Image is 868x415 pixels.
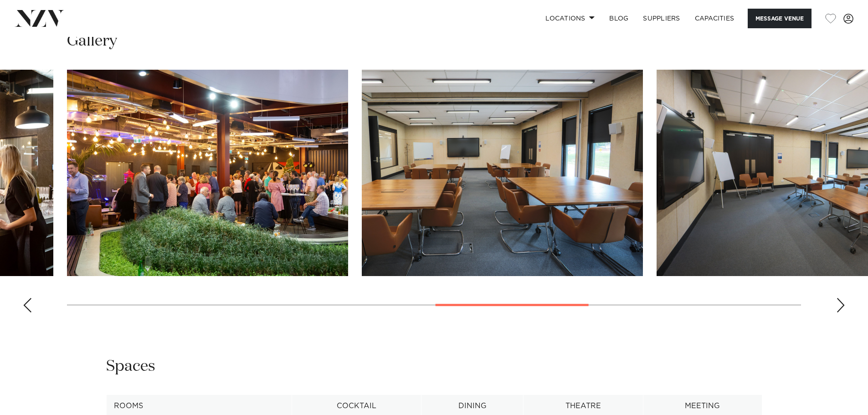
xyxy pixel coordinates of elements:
[748,9,812,28] button: Message Venue
[15,10,64,26] img: nzv-logo.png
[362,70,643,276] swiper-slide: 8 / 12
[688,9,742,28] a: Capacities
[636,9,687,28] a: SUPPLIERS
[67,31,117,51] h2: Gallery
[106,356,155,377] h2: Spaces
[602,9,636,28] a: BLOG
[538,9,602,28] a: Locations
[67,70,348,276] swiper-slide: 7 / 12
